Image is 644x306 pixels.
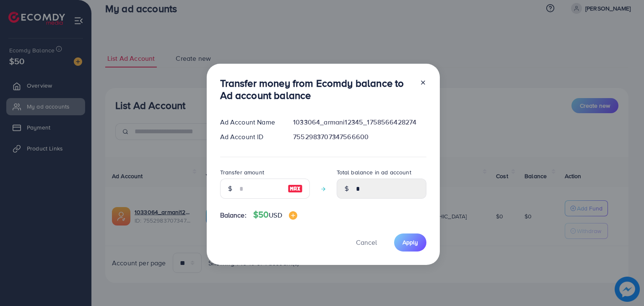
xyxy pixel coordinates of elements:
button: Apply [394,233,426,252]
img: image [288,184,303,194]
div: Ad Account Name [213,117,287,127]
span: Apply [402,238,418,246]
label: Transfer amount [220,168,264,176]
h4: $50 [253,210,297,220]
div: 7552983707347566600 [286,132,433,142]
span: USD [269,210,282,220]
div: Ad Account ID [213,132,287,142]
h3: Transfer money from Ecomdy balance to Ad account balance [220,77,413,101]
div: 1033064_armani12345_1758566428274 [286,117,433,127]
img: image [289,211,297,220]
label: Total balance in ad account [337,168,411,176]
span: Balance: [220,210,247,220]
span: Cancel [356,238,377,247]
button: Cancel [345,233,387,252]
